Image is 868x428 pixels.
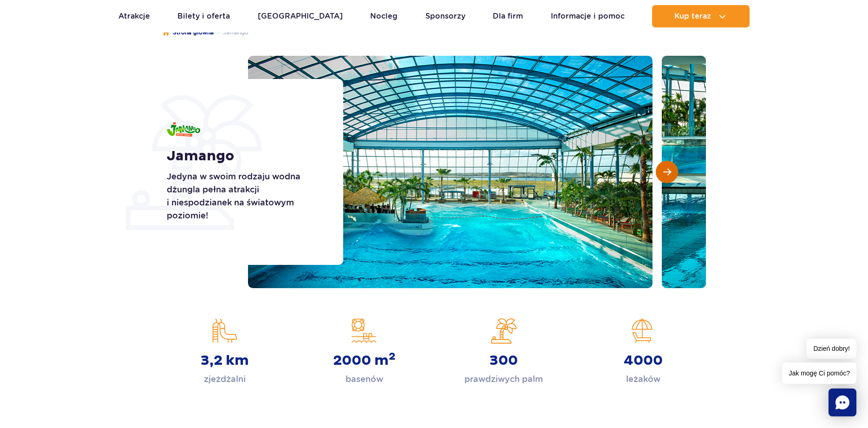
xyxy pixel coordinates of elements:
sup: 2 [389,350,396,363]
a: Atrakcje [118,5,150,27]
li: Jamango [214,28,248,37]
a: [GEOGRAPHIC_DATA] [258,5,343,27]
strong: 4000 [624,352,663,369]
p: prawdziwych palm [464,373,543,386]
button: Kup teraz [652,5,750,27]
p: zjeżdżalni [204,373,246,386]
strong: 2000 m [333,352,396,369]
span: Kup teraz [674,12,711,20]
img: Jamango [167,122,200,137]
div: Chat [829,388,856,416]
h1: Jamango [167,148,322,165]
a: Strona główna [163,28,214,37]
p: leżaków [626,373,660,386]
a: Informacje i pomoc [551,5,625,27]
a: Dla firm [493,5,523,27]
a: Bilety i oferta [177,5,230,27]
strong: 300 [489,352,518,369]
a: Sponsorzy [425,5,465,27]
span: Dzień dobry! [807,339,856,359]
strong: 3,2 km [201,352,249,369]
p: basenów [346,373,383,386]
a: Nocleg [370,5,398,27]
button: Następny slajd [656,161,678,183]
p: Jedyna w swoim rodzaju wodna dżungla pełna atrakcji i niespodzianek na światowym poziomie! [167,170,322,222]
span: Jak mogę Ci pomóc? [782,362,856,384]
